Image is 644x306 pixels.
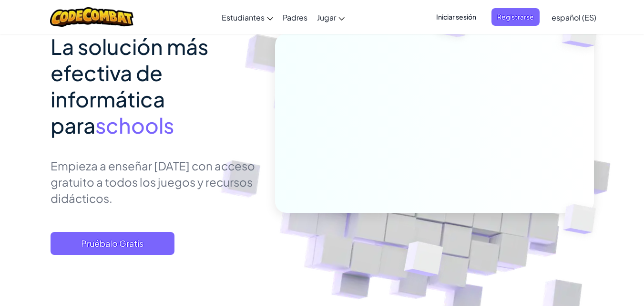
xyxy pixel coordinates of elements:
img: Overlap cubes [547,184,618,254]
button: Iniciar sesión [430,8,482,26]
span: schools [95,112,174,138]
span: La solución más efectiva de informática para [51,33,208,138]
a: Jugar [312,4,349,30]
img: Overlap cubes [380,221,466,300]
p: Empieza a enseñar [DATE] con acceso gratuito a todos los juegos y recursos didácticos. [51,158,261,206]
span: Estudiantes [222,12,265,22]
a: Padres [278,4,312,30]
a: español (ES) [547,4,601,30]
span: Jugar [317,12,336,22]
img: CodeCombat logo [50,7,133,27]
span: español (ES) [552,12,596,22]
a: Estudiantes [217,4,278,30]
button: Registrarse [491,8,540,26]
button: Pruébalo Gratis [51,232,174,255]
